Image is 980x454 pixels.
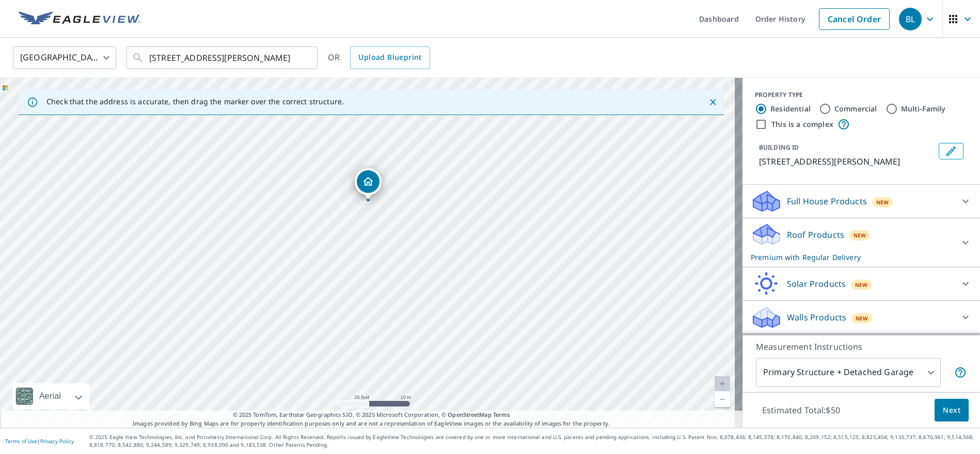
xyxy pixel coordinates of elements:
label: Residential [770,104,811,114]
span: New [876,198,889,206]
p: Measurement Instructions [756,340,967,353]
div: Aerial [12,383,89,409]
a: OpenStreetMap [448,411,491,418]
p: BUILDING ID [759,143,799,152]
p: © 2025 Eagle View Technologies, Inc. and Pictometry International Corp. All Rights Reserved. Repo... [89,433,975,449]
p: Walls Products [787,311,846,323]
span: Upload Blueprint [358,51,421,64]
button: Close [706,95,720,109]
button: Next [935,399,969,422]
p: Full House Products [787,195,867,207]
div: Roof ProductsNewPremium with Regular Delivery [751,222,972,263]
div: PROPERTY TYPE [755,90,968,100]
p: Estimated Total: $50 [754,399,848,421]
div: Dropped pin, building 1, Residential property, 2575 Tank Rd Terry, MS 39170 [355,168,382,200]
span: Next [943,404,960,417]
label: Multi-Family [901,104,946,114]
div: Primary Structure + Detached Garage [756,358,941,387]
label: This is a complex [771,119,833,129]
img: EV Logo [19,11,140,27]
div: Full House ProductsNew [751,189,972,214]
a: Terms of Use [5,437,37,445]
div: Walls ProductsNew [751,305,972,330]
input: Search by address or latitude-longitude [149,43,296,72]
a: Current Level 20, Zoom In Disabled [715,376,730,392]
label: Commercial [834,104,877,114]
p: Premium with Regular Delivery [751,252,953,263]
p: [STREET_ADDRESS][PERSON_NAME] [759,155,935,168]
span: New [856,314,868,322]
div: Solar ProductsNew [751,271,972,296]
button: Edit building 1 [939,143,963,159]
span: © 2025 TomTom, Earthstar Geographics SIO, © 2025 Microsoft Corporation, © [233,411,510,419]
p: | [5,438,74,444]
a: Upload Blueprint [350,46,430,69]
a: Terms [493,411,510,418]
p: Check that the address is accurate, then drag the marker over the correct structure. [46,97,344,106]
a: Cancel Order [819,8,890,30]
p: Solar Products [787,278,846,290]
p: Roof Products [787,229,844,241]
div: [GEOGRAPHIC_DATA] [13,43,116,72]
div: BL [899,8,922,30]
div: OR [328,46,430,69]
a: Current Level 20, Zoom Out [715,392,730,407]
span: New [853,231,866,239]
span: Your report will include the primary structure and a detached garage if one exists. [954,366,967,379]
div: Aerial [36,383,64,409]
a: Privacy Policy [40,437,74,445]
span: New [855,281,868,289]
